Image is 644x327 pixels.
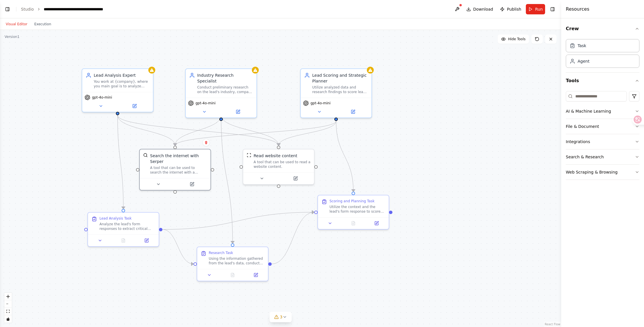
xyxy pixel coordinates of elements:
div: You work at {company}, where you main goal is to analyze leads form responses to extract essentia... [94,79,149,89]
h4: Resources [566,6,589,13]
button: Show left sidebar [3,5,11,13]
button: Run [526,4,545,14]
img: ScrapeWebsiteTool [247,153,251,157]
g: Edge from 2b5b5285-4033-425c-8836-790a3dcb494f to b8f3d6b7-4798-4e83-a0b9-00bece09fdb7 [276,121,339,146]
g: Edge from 89b06761-059f-4533-bf9b-7df6b5e6dc26 to 73e1d804-0a64-44af-bdd8-b236b4a54fb0 [115,115,178,146]
button: 3 [270,312,292,322]
div: React Flow controls [4,293,12,323]
div: Search the internet with Serper [150,153,207,164]
button: Search & Research [566,149,639,164]
div: Read website content [254,153,297,159]
button: Open in side panel [176,181,208,188]
span: Publish [507,6,521,12]
span: Hide Tools [508,37,526,41]
button: Open in side panel [246,272,266,278]
span: gpt-4o-mini [92,95,112,100]
button: Hide right sidebar [549,5,557,13]
button: Visual Editor [2,21,31,28]
button: Hide Tools [498,34,529,44]
div: Version 1 [5,34,20,39]
a: Studio [21,7,34,11]
button: Download [464,4,496,14]
g: Edge from 2b5b5285-4033-425c-8836-790a3dcb494f to 73e1d804-0a64-44af-bdd8-b236b4a54fb0 [172,121,339,146]
div: Research Task [209,251,233,255]
div: Crew [566,37,639,72]
span: 3 [280,314,283,320]
span: Download [473,6,493,12]
g: Edge from 2b5b5285-4033-425c-8836-790a3dcb494f to 7d9d6927-5caa-4798-b660-0a8c68efe85c [333,121,356,192]
div: Lead Analysis TaskAnalyze the lead's form responses to extract critical information that might be... [87,212,159,247]
div: Lead Analysis Expert [94,72,149,78]
div: Scoring and Planning Task [329,199,375,203]
button: zoom in [4,293,12,300]
div: Conduct preliminary research on the lead's industry, company size, and AI use case to provide a s... [197,85,253,94]
button: No output available [111,237,136,244]
div: Using the information gathered from the lead's data, conduct preliminary research on the lead's i... [209,256,264,266]
div: Lead Analysis ExpertYou work at {company}, where you main goal is to analyze leads form responses... [82,68,154,112]
div: ScrapeWebsiteToolRead website contentA tool that can be used to read a website content. [243,149,315,185]
button: Open in side panel [367,220,386,227]
button: Publish [498,4,524,14]
button: fit view [4,308,12,315]
div: Industry Research Specialist [197,72,253,84]
button: Delete node [202,139,210,146]
div: SerperDevToolSearch the internet with SerperA tool that can be used to search the internet with a... [139,149,211,191]
g: Edge from 14522d44-cf14-4517-a4a0-c5a12647f46c to b8f3d6b7-4798-4e83-a0b9-00bece09fdb7 [218,115,281,146]
button: Open in side panel [118,103,151,109]
div: Utilize analyzed data and research findings to score leads and suggest an appropriate plan. [312,85,368,94]
g: Edge from 38a434b5-a8ee-47bb-81e6-944f5a87230e to 7d9d6927-5caa-4798-b660-0a8c68efe85c [162,209,314,232]
a: React Flow attribution [545,323,560,326]
button: Open in side panel [222,108,254,115]
button: Crew [566,21,639,37]
div: A tool that can be used to search the internet with a search_query. Supports different search typ... [150,166,207,175]
button: No output available [221,272,245,278]
button: File & Document [566,119,639,134]
div: Lead Scoring and Strategic Planner [312,72,368,84]
button: zoom out [4,300,12,308]
div: A tool that can be used to read a website content. [254,160,310,169]
div: Task [578,43,586,49]
g: Edge from 89b06761-059f-4533-bf9b-7df6b5e6dc26 to 38a434b5-a8ee-47bb-81e6-944f5a87230e [115,115,126,209]
div: Industry Research SpecialistConduct preliminary research on the lead's industry, company size, an... [185,68,257,118]
g: Edge from 14522d44-cf14-4517-a4a0-c5a12647f46c to b9147602-40dc-4afe-ae4f-75aed73cb5d6 [218,115,235,243]
div: Lead Analysis Task [99,216,132,221]
div: Tools [566,89,639,184]
div: Analyze the lead's form responses to extract critical information that might be useful for scorin... [99,222,155,231]
button: Open in side panel [337,108,369,115]
nav: breadcrumb [21,6,103,12]
button: Execution [31,21,55,28]
button: toggle interactivity [4,315,12,323]
button: AI & Machine Learning [566,104,639,119]
g: Edge from b9147602-40dc-4afe-ae4f-75aed73cb5d6 to 7d9d6927-5caa-4798-b660-0a8c68efe85c [272,209,314,267]
button: Open in side panel [137,237,156,244]
div: Agent [578,58,589,64]
img: SerperDevTool [143,153,148,157]
button: Web Scraping & Browsing [566,165,639,180]
g: Edge from 89b06761-059f-4533-bf9b-7df6b5e6dc26 to b8f3d6b7-4798-4e83-a0b9-00bece09fdb7 [115,115,281,146]
button: Integrations [566,134,639,149]
span: Run [535,6,543,12]
g: Edge from 38a434b5-a8ee-47bb-81e6-944f5a87230e to b9147602-40dc-4afe-ae4f-75aed73cb5d6 [162,227,193,267]
div: Lead Scoring and Strategic PlannerUtilize analyzed data and research findings to score leads and ... [300,68,372,118]
div: Scoring and Planning TaskUtilize the context and the lead's form response to score the lead. Cons... [317,195,389,230]
button: No output available [341,220,366,227]
div: Utilize the context and the lead's form response to score the lead. Consider factors such as indu... [329,205,385,214]
button: Open in side panel [279,175,312,182]
button: Tools [566,73,639,89]
span: gpt-4o-mini [310,101,331,105]
div: Research TaskUsing the information gathered from the lead's data, conduct preliminary research on... [197,247,269,281]
span: gpt-4o-mini [195,101,216,105]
